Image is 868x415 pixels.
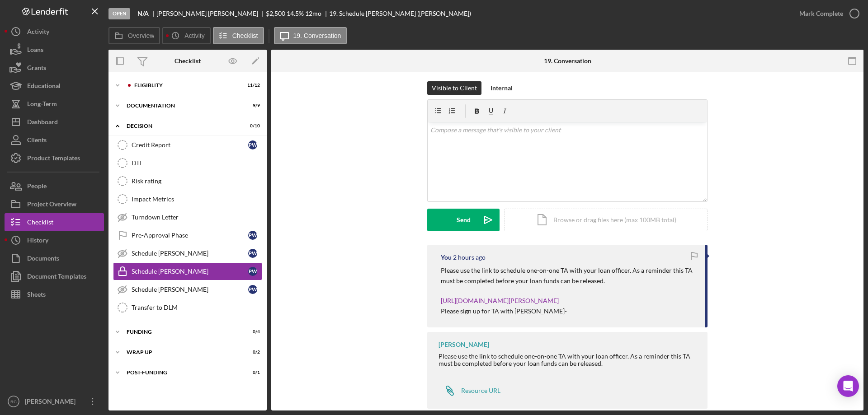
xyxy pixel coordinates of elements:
div: Checklist [27,213,53,233]
div: 0 / 10 [244,123,260,129]
a: Turndown Letter [113,208,262,226]
time: 2025-10-15 12:29 [453,254,486,261]
div: 9 / 9 [244,103,260,108]
a: [URL][DOMAIN_NAME][PERSON_NAME] [441,297,559,304]
div: Pre-Approval Phase [132,232,248,239]
div: History [27,231,48,252]
div: P W [248,140,257,149]
div: Clients [27,131,47,151]
div: 19. Schedule [PERSON_NAME] ([PERSON_NAME]) [329,10,471,17]
p: Please sign up for TA with [PERSON_NAME]- [441,306,696,316]
div: Educational [27,77,61,97]
div: Send [457,209,471,231]
div: Please use the link to schedule one-on-one TA with your loan officer. As a reminder this TA must ... [439,353,698,367]
b: N/A [137,10,149,17]
div: 0 / 2 [244,350,260,355]
div: Risk rating [132,177,262,185]
div: Open Intercom Messenger [837,375,859,397]
div: Schedule [PERSON_NAME] [132,250,248,257]
div: Wrap up [127,350,237,355]
button: Documents [5,249,104,267]
button: 19. Conversation [274,27,347,44]
button: Checklist [213,27,264,44]
span: Please use the link to schedule one-on-one TA with your loan officer. As a reminder this TA must ... [441,266,694,284]
div: Internal [491,81,513,95]
div: 11 / 12 [244,83,260,88]
button: Loans [5,41,104,59]
a: DTI [113,154,262,172]
div: P W [248,231,257,240]
button: Long-Term [5,95,104,113]
a: Schedule [PERSON_NAME]PW [113,244,262,262]
a: Transfer to DLM [113,298,262,317]
div: 0 / 4 [244,329,260,335]
a: Credit ReportPW [113,136,262,154]
div: Impact Metrics [132,196,262,203]
div: Product Templates [27,149,80,169]
button: Checklist [5,213,104,231]
div: People [27,177,47,197]
div: 19. Conversation [544,57,591,65]
div: Decision [127,123,237,129]
div: DTI [132,159,262,167]
div: Resource URL [461,387,500,394]
button: Visible to Client [427,81,481,95]
button: Clients [5,131,104,149]
button: Activity [162,27,210,44]
div: 12 mo [305,10,321,17]
div: Visible to Client [432,81,477,95]
button: Grants [5,59,104,77]
a: Impact Metrics [113,190,262,208]
div: [PERSON_NAME] [PERSON_NAME] [156,10,266,17]
div: Checklist [175,57,201,65]
button: Educational [5,77,104,95]
a: Risk rating [113,172,262,190]
button: Dashboard [5,113,104,131]
div: Loans [27,41,43,61]
div: Documents [27,249,59,270]
div: Credit Report [132,141,248,149]
div: Documentation [127,103,237,108]
a: Product Templates [5,149,104,167]
button: Overview [108,27,160,44]
div: Long-Term [27,95,57,115]
div: Schedule [PERSON_NAME] [132,286,248,293]
button: History [5,231,104,249]
div: P W [248,249,257,258]
div: P W [248,285,257,294]
button: Internal [486,81,517,95]
button: People [5,177,104,195]
label: Activity [184,32,204,39]
a: Schedule [PERSON_NAME]PW [113,280,262,298]
div: Transfer to DLM [132,304,262,311]
div: Project Overview [27,195,76,215]
button: Send [427,209,500,231]
div: P W [248,267,257,276]
button: Project Overview [5,195,104,213]
div: [PERSON_NAME] [23,392,81,413]
a: Pre-Approval PhasePW [113,226,262,244]
button: RC[PERSON_NAME] [5,392,104,410]
label: Overview [128,32,154,39]
div: Dashboard [27,113,58,133]
a: Resource URL [439,382,500,400]
button: Document Templates [5,267,104,285]
a: Sheets [5,285,104,303]
div: Post-Funding [127,370,237,375]
button: Activity [5,23,104,41]
div: Sheets [27,285,46,306]
button: Mark Complete [790,5,863,23]
div: Open [108,8,130,19]
div: Activity [27,23,49,43]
